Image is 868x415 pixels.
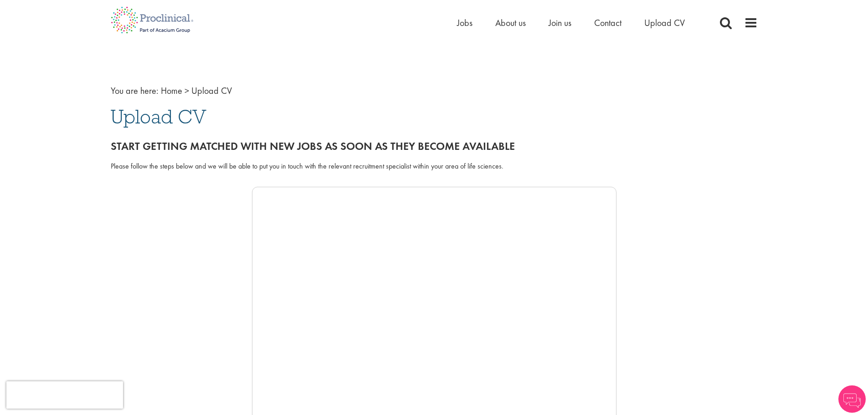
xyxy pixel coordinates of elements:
a: Upload CV [644,17,685,29]
a: About us [495,17,526,29]
a: Jobs [457,17,473,29]
span: > [185,85,189,97]
span: You are here: [111,85,159,97]
a: Join us [549,17,571,29]
h2: Start getting matched with new jobs as soon as they become available [111,140,758,152]
div: Please follow the steps below and we will be able to put you in touch with the relevant recruitme... [111,161,758,172]
span: Upload CV [191,85,232,97]
a: Contact [594,17,621,29]
span: Upload CV [111,104,206,129]
iframe: reCAPTCHA [6,381,123,409]
a: breadcrumb link [161,85,182,97]
img: Chatbot [838,385,866,413]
